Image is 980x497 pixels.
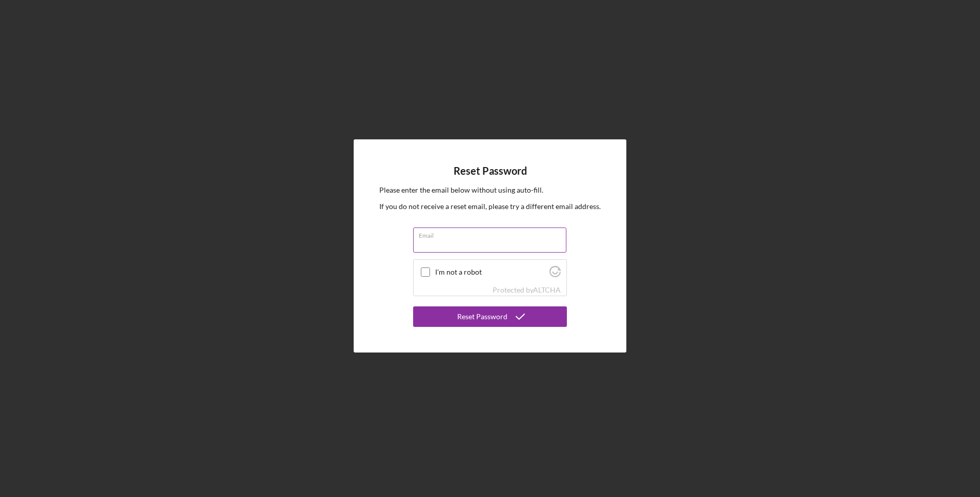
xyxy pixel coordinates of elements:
[457,306,507,327] div: Reset Password
[493,286,561,294] div: Protected by
[379,201,601,212] p: If you do not receive a reset email, please try a different email address.
[454,165,527,177] h4: Reset Password
[413,306,567,327] button: Reset Password
[533,285,561,294] a: Visit Altcha.org
[379,184,601,196] p: Please enter the email below without using auto-fill.
[549,270,561,279] a: Visit Altcha.org
[419,228,566,239] label: Email
[435,268,546,276] label: I'm not a robot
